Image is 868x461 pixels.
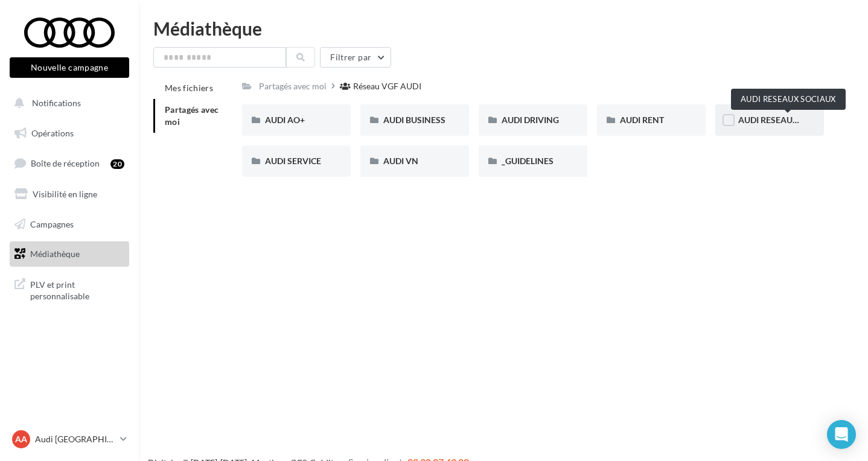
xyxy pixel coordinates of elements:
[502,115,559,125] span: AUDI DRIVING
[383,156,418,166] span: AUDI VN
[383,115,445,125] span: AUDI BUSINESS
[738,115,838,125] span: AUDI RESEAUX SOCIAUX
[7,272,132,307] a: PLV et print personnalisable
[7,91,127,116] button: Notifications
[7,121,132,146] a: Opérations
[620,115,664,125] span: AUDI RENT
[353,80,421,92] div: Réseau VGF AUDI
[153,19,854,37] div: Médiathèque
[502,156,554,166] span: _GUIDELINES
[10,57,129,78] button: Nouvelle campagne
[7,212,132,237] a: Campagnes
[15,433,27,445] span: AA
[110,159,124,169] div: 20
[265,115,305,125] span: AUDI AO+
[31,128,74,138] span: Opérations
[33,189,97,199] span: Visibilité en ligne
[32,98,81,108] span: Notifications
[320,47,391,68] button: Filtrer par
[7,150,132,176] a: Boîte de réception20
[7,241,132,267] a: Médiathèque
[30,249,80,259] span: Médiathèque
[10,428,129,451] a: AA Audi [GEOGRAPHIC_DATA]
[7,182,132,207] a: Visibilité en ligne
[265,156,321,166] span: AUDI SERVICE
[259,80,327,92] div: Partagés avec moi
[30,276,124,302] span: PLV et print personnalisable
[731,89,846,110] div: AUDI RESEAUX SOCIAUX
[35,433,115,445] p: Audi [GEOGRAPHIC_DATA]
[30,218,74,229] span: Campagnes
[165,83,213,93] span: Mes fichiers
[31,158,100,168] span: Boîte de réception
[165,104,219,127] span: Partagés avec moi
[827,420,856,449] div: Open Intercom Messenger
